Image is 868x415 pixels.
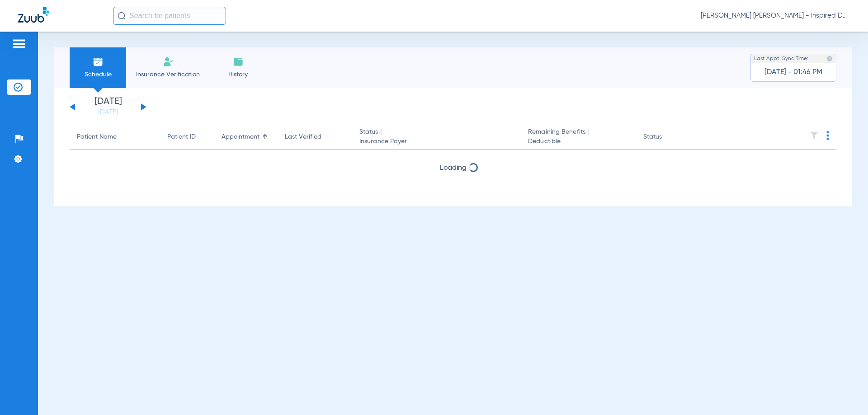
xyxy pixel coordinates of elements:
img: filter.svg [810,131,819,140]
span: [PERSON_NAME] [PERSON_NAME] - Inspired Dental [701,11,850,20]
span: Insurance Payer [359,137,514,146]
span: Loading [440,164,467,172]
img: Zuub Logo [18,7,49,23]
div: Patient ID [167,132,207,142]
span: Last Appt. Sync Time: [754,54,808,63]
span: Schedule [76,70,119,79]
div: Appointment [222,132,259,142]
span: Insurance Verification [133,70,203,79]
span: Deductible [528,137,628,146]
img: last sync help info [826,56,833,62]
th: Remaining Benefits | [521,125,636,150]
img: Schedule [93,56,104,67]
div: Patient ID [167,132,196,142]
th: Status [636,125,697,150]
div: Patient Name [77,132,153,142]
span: History [217,70,259,79]
div: Appointment [222,132,270,142]
input: Search for patients [113,7,226,25]
img: Manual Insurance Verification [163,56,174,67]
img: group-dot-blue.svg [826,131,829,140]
img: History [233,56,244,67]
li: [DATE] [81,97,135,117]
th: Status | [352,125,521,150]
div: Patient Name [77,132,117,142]
span: [DATE] - 01:46 PM [764,68,822,77]
div: Last Verified [285,132,321,142]
img: hamburger-icon [12,38,26,49]
div: Last Verified [285,132,345,142]
a: [DATE] [81,108,135,117]
img: Search Icon [118,12,126,20]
